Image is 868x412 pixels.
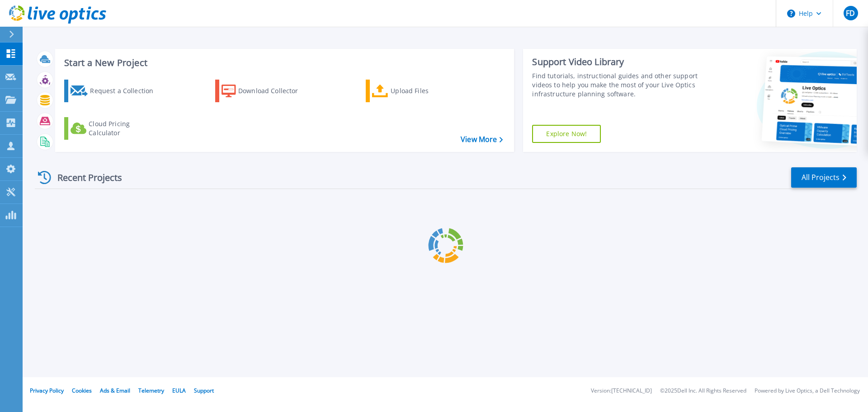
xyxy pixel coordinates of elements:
div: Recent Projects [35,166,134,189]
div: Cloud Pricing Calculator [89,119,161,137]
div: Find tutorials, instructional guides and other support videos to help you make the most of your L... [532,71,702,99]
a: Cloud Pricing Calculator [64,117,165,140]
a: Cookies [72,387,92,394]
a: Download Collector [215,80,316,102]
li: Version: [TECHNICAL_ID] [591,388,652,394]
span: FD [846,9,855,17]
a: Upload Files [366,80,467,102]
li: © 2025 Dell Inc. All Rights Reserved [660,388,746,394]
div: Upload Files [391,82,463,100]
a: Telemetry [138,387,164,394]
a: All Projects [791,167,857,188]
a: Request a Collection [64,80,165,102]
li: Powered by Live Optics, a Dell Technology [755,388,860,394]
a: Explore Now! [532,125,601,143]
h3: Start a New Project [64,58,503,68]
div: Support Video Library [532,56,702,68]
a: View More [461,135,503,144]
a: Ads & Email [100,387,130,394]
a: Support [194,387,214,394]
a: Privacy Policy [30,387,64,394]
div: Download Collector [238,82,311,100]
div: Request a Collection [90,82,162,100]
a: EULA [172,387,186,394]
